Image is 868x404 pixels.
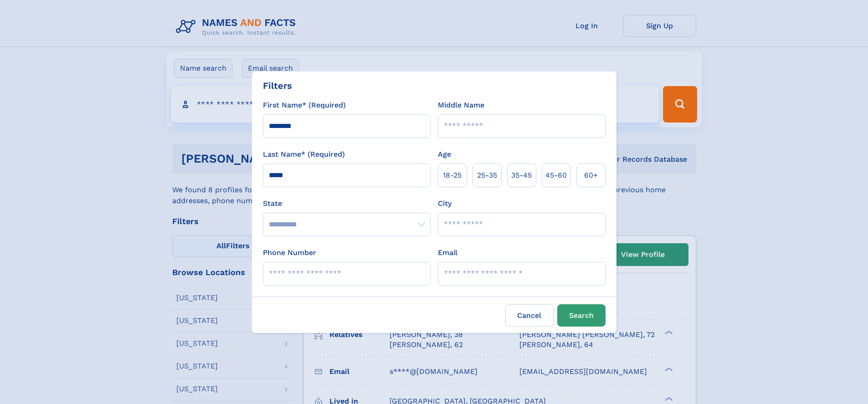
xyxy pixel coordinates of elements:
span: 18‑25 [443,170,462,181]
label: Phone Number [263,247,316,258]
label: Age [438,149,451,160]
label: City [438,198,452,209]
label: Cancel [505,304,554,327]
label: Last Name* (Required) [263,149,345,160]
label: Middle Name [438,100,484,111]
label: State [263,198,431,209]
span: 25‑35 [477,170,497,181]
label: Email [438,247,457,258]
span: 60+ [584,170,598,181]
span: 35‑45 [511,170,532,181]
div: Filters [263,79,292,92]
label: First Name* (Required) [263,100,346,111]
span: 45‑60 [545,170,567,181]
button: Search [557,304,606,327]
